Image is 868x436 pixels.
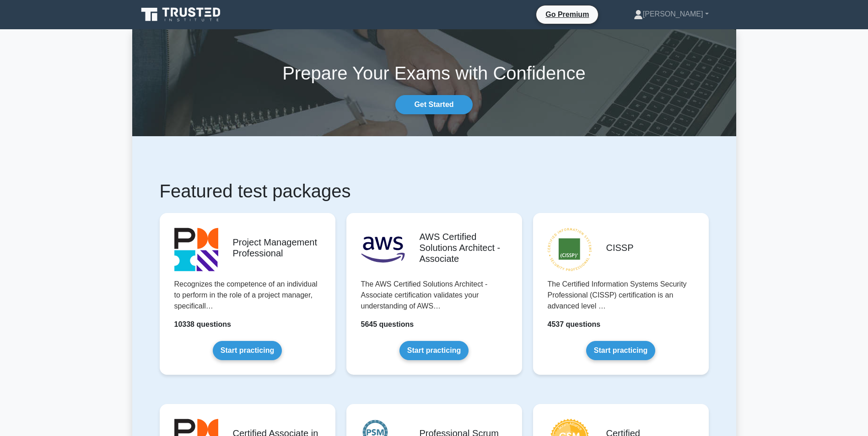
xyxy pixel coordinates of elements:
a: Go Premium [540,9,594,20]
a: [PERSON_NAME] [612,5,731,23]
a: Get Started [395,95,472,114]
h1: Prepare Your Exams with Confidence [132,62,736,84]
a: Start practicing [399,341,469,360]
a: Start practicing [213,341,282,360]
h1: Featured test packages [160,180,709,202]
a: Start practicing [586,341,655,360]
